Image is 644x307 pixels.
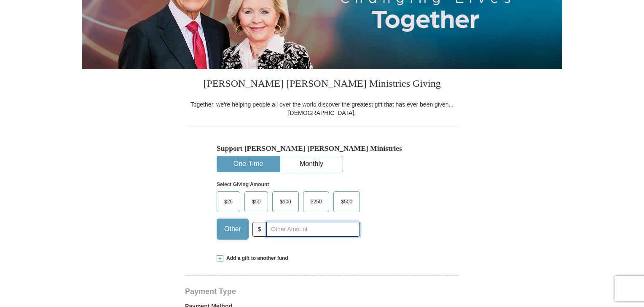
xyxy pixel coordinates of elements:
h5: Support [PERSON_NAME] [PERSON_NAME] Ministries [217,144,427,153]
strong: Select Giving Amount [217,182,269,187]
button: Monthly [280,156,343,172]
h3: [PERSON_NAME] [PERSON_NAME] Ministries Giving [185,69,459,100]
button: One-Time [217,156,279,172]
span: Add a gift to another fund [223,255,288,262]
span: Other [220,223,245,235]
span: $25 [220,195,237,208]
span: $500 [337,195,357,208]
span: $100 [276,195,295,208]
span: $50 [248,195,265,208]
span: $250 [306,195,326,208]
div: Together, we're helping people all over the world discover the greatest gift that has ever been g... [185,100,459,117]
input: Other Amount [266,222,360,237]
span: $ [252,222,267,237]
h4: Payment Type [185,288,459,295]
